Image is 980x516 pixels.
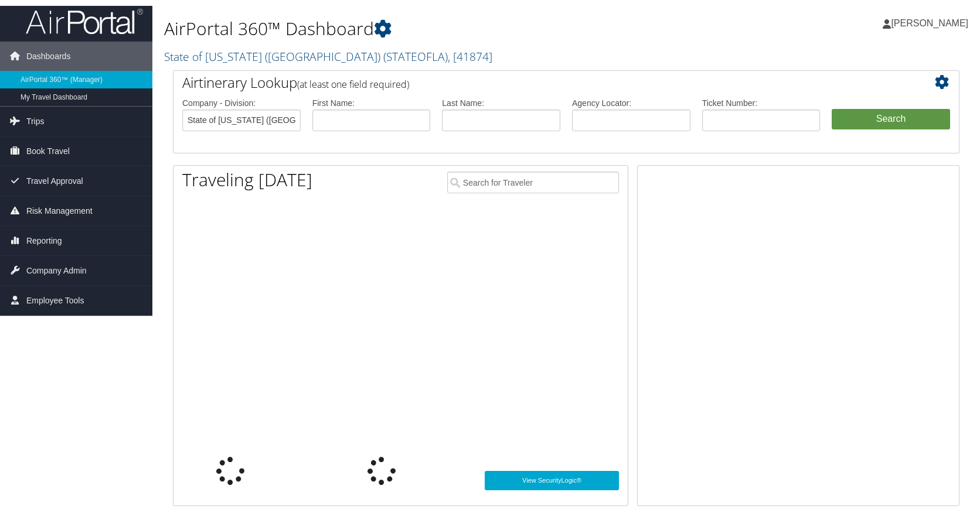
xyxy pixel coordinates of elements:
span: ( STATEOFLA ) [383,49,448,64]
span: Company Admin [26,256,87,285]
span: Trips [26,107,45,136]
label: Company - Division: [182,97,301,110]
label: Agency Locator: [572,97,690,110]
h1: Traveling [DATE] [182,168,312,192]
label: Last Name: [442,97,560,110]
h2: Airtinerary Lookup [182,73,884,93]
span: [PERSON_NAME] [891,18,968,28]
span: (at least one field required) [297,78,409,91]
span: Dashboards [26,42,71,71]
span: Reporting [26,226,62,255]
a: State of [US_STATE] ([GEOGRAPHIC_DATA]) [164,49,492,64]
img: airportal-logo.png [26,8,143,35]
span: Risk Management [26,196,93,225]
label: First Name: [312,97,431,110]
span: Book Travel [26,136,70,166]
span: , [ 41874 ] [448,49,492,64]
a: [PERSON_NAME] [883,6,980,41]
button: Search [832,109,950,130]
label: Ticket Number: [702,97,821,110]
span: Travel Approval [26,166,83,196]
span: Employee Tools [26,286,84,315]
h1: AirPortal 360™ Dashboard [164,16,700,41]
input: Search for Traveler [447,172,619,193]
a: View SecurityLogic® [485,471,618,490]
